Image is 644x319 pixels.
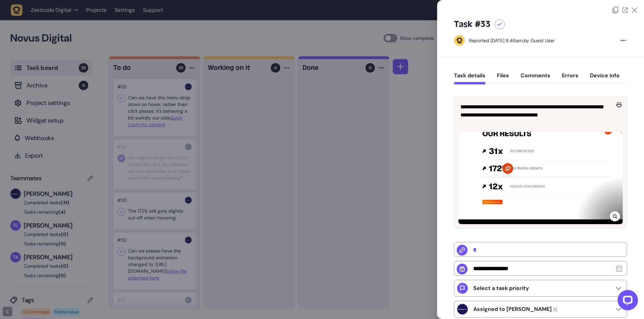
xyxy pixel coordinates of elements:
img: Guest User [454,35,464,46]
div: by Guest User [469,37,555,44]
p: Select a task priority [473,285,529,292]
button: Device info [590,72,620,84]
h5: Task #33 [454,19,491,30]
button: Files [497,72,509,84]
button: Task details [454,72,485,84]
div: Reported [DATE] 8.46am, [469,37,524,44]
button: Comments [521,72,550,84]
iframe: LiveChat chat widget [612,287,641,316]
strong: Harry Robinson [473,306,552,313]
button: Errors [562,72,578,84]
